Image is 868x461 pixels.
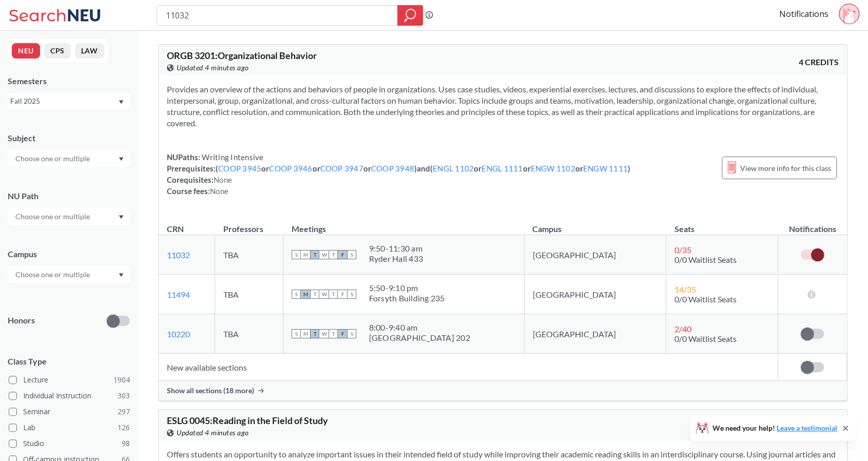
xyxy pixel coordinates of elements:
[524,314,666,354] td: [GEOGRAPHIC_DATA]
[119,100,124,104] svg: Dropdown arrow
[433,164,474,173] a: ENGL 1102
[369,322,470,333] div: 8:00 - 9:40 am
[404,8,416,23] svg: magnifying glass
[369,254,423,264] div: Ryder Hall 433
[113,374,130,386] span: 1904
[167,415,328,426] span: ESLG 0045 : Reading in the Field of Study
[320,164,363,173] a: COOP 3947
[118,406,130,417] span: 297
[119,273,124,277] svg: Dropdown arrow
[8,266,130,283] div: Dropdown arrow
[319,250,329,259] span: W
[674,255,737,264] span: 0/0 Waitlist Seats
[777,424,837,432] a: Leave a testimonial
[347,290,356,299] span: S
[215,314,283,354] td: TBA
[215,235,283,275] td: TBA
[269,164,312,173] a: COOP 3946
[119,157,124,161] svg: Dropdown arrow
[12,43,40,59] button: NEU
[310,329,319,338] span: T
[165,7,390,24] input: Class, professor, course number, "phrase"
[9,421,130,434] label: Lab
[524,235,666,275] td: [GEOGRAPHIC_DATA]
[531,164,575,173] a: ENGW 1102
[8,315,35,326] p: Honors
[75,43,104,59] button: LAW
[338,290,347,299] span: F
[329,290,338,299] span: T
[10,210,97,223] input: Choose one or multiple
[674,334,737,343] span: 0/0 Waitlist Seats
[215,275,283,314] td: TBA
[159,381,847,400] div: Show all sections (18 more)
[9,389,130,402] label: Individual Instruction
[10,268,97,281] input: Choose one or multiple
[167,329,190,339] a: 10220
[524,275,666,314] td: [GEOGRAPHIC_DATA]
[666,213,778,235] th: Seats
[329,250,338,259] span: T
[338,250,347,259] span: F
[8,93,130,109] div: Fall 2025Dropdown arrow
[118,422,130,433] span: 126
[218,164,261,173] a: COOP 3945
[397,5,423,26] div: magnifying glass
[200,152,264,162] span: Writing Intensive
[167,250,190,260] a: 11032
[292,329,301,338] span: S
[119,215,124,219] svg: Dropdown arrow
[167,151,630,197] div: NUPaths: Prerequisites: ( or or or ) and ( or or or ) Corequisites: Course fees:
[167,290,190,299] a: 11494
[292,250,301,259] span: S
[712,425,837,432] span: We need your help!
[118,390,130,401] span: 303
[214,175,232,184] span: None
[167,50,317,61] span: ORGB 3201 : Organizational Behavior
[215,213,283,235] th: Professors
[301,290,310,299] span: M
[167,386,254,395] span: Show all sections (18 more)
[674,245,691,255] span: 0 / 35
[674,294,737,304] span: 0/0 Waitlist Seats
[481,164,523,173] a: ENGL 1111
[369,333,470,343] div: [GEOGRAPHIC_DATA] 202
[8,150,130,167] div: Dropdown arrow
[779,8,828,20] a: Notifications
[159,354,778,381] td: New available sections
[9,437,130,450] label: Studio
[319,329,329,338] span: W
[310,290,319,299] span: T
[347,250,356,259] span: S
[177,427,249,438] span: Updated 4 minutes ago
[799,56,839,68] span: 4 CREDITS
[8,190,130,202] div: NU Path
[740,162,831,175] span: View more info for this class
[369,243,423,254] div: 9:50 - 11:30 am
[210,186,228,196] span: None
[177,62,249,73] span: Updated 4 minutes ago
[369,283,445,293] div: 5:50 - 9:10 pm
[167,223,184,235] div: CRN
[371,164,414,173] a: COOP 3948
[329,329,338,338] span: T
[122,438,130,449] span: 98
[347,329,356,338] span: S
[292,290,301,299] span: S
[10,95,118,107] div: Fall 2025
[301,329,310,338] span: M
[310,250,319,259] span: T
[301,250,310,259] span: M
[8,75,130,87] div: Semesters
[8,132,130,144] div: Subject
[167,84,839,129] section: Provides an overview of the actions and behaviors of people in organizations. Uses case studies, ...
[8,208,130,225] div: Dropdown arrow
[778,213,846,235] th: Notifications
[524,213,666,235] th: Campus
[9,405,130,418] label: Seminar
[674,324,691,334] span: 2 / 40
[674,284,696,294] span: 14 / 35
[9,373,130,387] label: Lecture
[10,152,97,165] input: Choose one or multiple
[369,293,445,303] div: Forsyth Building 235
